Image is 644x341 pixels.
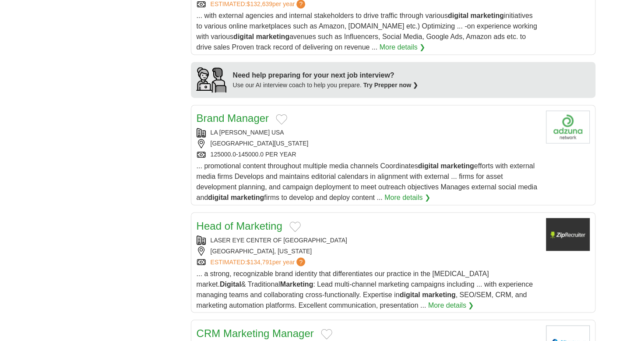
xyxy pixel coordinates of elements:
div: 125000.0-145000.0 PER YEAR [197,150,539,159]
strong: marketing [231,194,264,201]
span: $134,791 [246,258,272,265]
button: Add to favorite jobs [321,329,332,339]
strong: digital [208,194,229,201]
img: Company logo [546,110,590,143]
div: LA [PERSON_NAME] USA [197,128,539,137]
div: [GEOGRAPHIC_DATA], [US_STATE] [197,246,539,256]
a: CRM Marketing Manager [197,327,314,339]
a: Brand Manager [197,112,269,124]
div: Need help preparing for your next job interview? [233,70,419,81]
div: [GEOGRAPHIC_DATA][US_STATE] [197,139,539,148]
strong: marketing [470,12,503,19]
strong: digital [448,12,468,19]
span: ... a strong, recognizable brand identity that differentiates our practice in the [MEDICAL_DATA] ... [197,270,533,309]
button: Add to favorite jobs [276,114,287,124]
a: Try Prepper now ❯ [363,82,419,89]
strong: Digital [220,280,241,288]
div: Use our AI interview coach to help you prepare. [233,81,419,90]
span: ? [296,257,305,266]
img: Company logo [546,218,590,251]
strong: Marketing [280,280,313,288]
button: Add to favorite jobs [289,221,301,232]
strong: digital [418,162,439,170]
span: $132,639 [246,0,272,7]
span: ... promotional content throughout multiple media channels Coordinates efforts with external medi... [197,162,537,201]
a: ESTIMATED:$134,791per year? [211,257,307,266]
strong: marketing [256,33,289,40]
span: ... with external agencies and internal stakeholders to drive traffic through various initiatives... [197,12,537,51]
a: Head of Marketing [197,220,282,231]
div: LASER EYE CENTER OF [GEOGRAPHIC_DATA] [197,235,539,245]
strong: marketing [440,162,474,170]
strong: digital [233,33,254,40]
a: More details ❯ [384,192,430,203]
a: More details ❯ [380,42,426,53]
strong: marketing [422,291,455,298]
a: More details ❯ [428,300,474,310]
strong: digital [399,291,420,298]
